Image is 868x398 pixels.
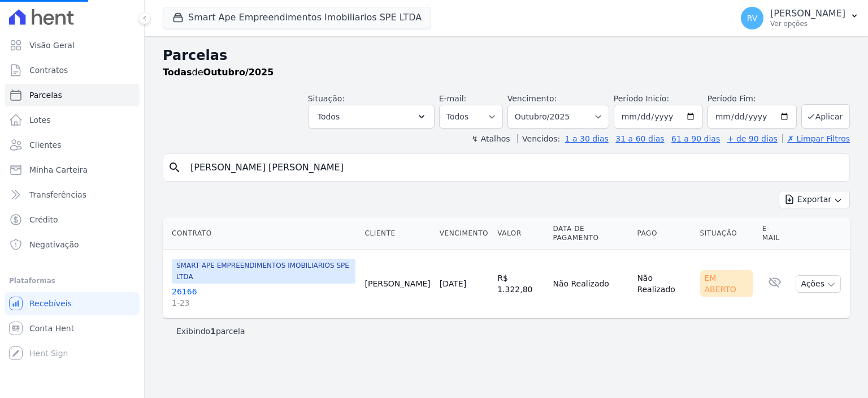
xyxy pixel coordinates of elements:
p: Ver opções [770,19,845,28]
a: Recebíveis [5,292,140,315]
td: Não Realizado [548,250,632,318]
p: Exibindo parcela [176,326,245,337]
div: Em Aberto [700,270,753,297]
span: Crédito [29,214,58,225]
button: Smart Ape Empreendimentos Imobiliarios SPE LTDA [163,7,431,28]
button: Exportar [779,191,850,208]
span: SMART APE EMPREENDIMENTOS IMOBILIARIOS SPE LTDA [172,259,355,284]
label: ↯ Atalhos [471,134,510,143]
a: 61 a 90 dias [671,134,720,143]
label: Vencidos: [517,134,560,143]
input: Buscar por nome do lote ou do cliente [184,156,845,179]
td: R$ 1.322,80 [493,250,548,318]
p: de [163,66,274,79]
button: Ações [796,275,841,293]
th: Cliente [360,217,435,250]
a: 261661-23 [172,286,355,309]
a: Negativação [5,233,140,256]
button: RV [PERSON_NAME] Ver opções [732,2,868,34]
th: Vencimento [435,217,493,250]
th: E-mail [758,217,792,250]
th: Situação [696,217,758,250]
th: Pago [632,217,695,250]
span: Visão Geral [29,40,75,51]
a: Minha Carteira [5,159,140,181]
label: Situação: [308,94,345,103]
span: Negativação [29,239,79,250]
p: [PERSON_NAME] [770,8,845,19]
a: [DATE] [440,279,466,288]
th: Valor [493,217,548,250]
th: Data de Pagamento [548,217,632,250]
span: Parcelas [29,89,62,101]
a: 1 a 30 dias [565,134,609,143]
i: search [168,161,181,174]
span: RV [747,14,758,22]
a: Contratos [5,59,140,82]
a: Parcelas [5,84,140,106]
label: Vencimento: [507,94,557,103]
label: E-mail: [439,94,467,103]
label: Período Inicío: [614,94,669,103]
a: Crédito [5,208,140,231]
strong: Outubro/2025 [203,67,274,78]
button: Aplicar [801,104,850,129]
strong: Todas [163,67,192,78]
a: + de 90 dias [727,134,778,143]
td: Não Realizado [632,250,695,318]
button: Todos [308,105,435,129]
span: Lotes [29,114,51,126]
a: ✗ Limpar Filtros [782,134,850,143]
a: Transferências [5,183,140,206]
span: Recebíveis [29,298,72,309]
h2: Parcelas [163,45,850,66]
span: Contratos [29,65,68,76]
th: Contrato [163,217,360,250]
b: 1 [210,327,216,336]
span: Minha Carteira [29,164,88,176]
span: Transferências [29,189,86,200]
label: Período Fim: [708,93,797,105]
a: Clientes [5,134,140,156]
span: Todos [318,110,340,123]
a: Visão Geral [5,34,140,57]
span: 1-23 [172,297,355,309]
span: Clientes [29,139,61,151]
a: 31 a 60 dias [615,134,664,143]
a: Conta Hent [5,317,140,340]
a: Lotes [5,109,140,131]
span: Conta Hent [29,323,74,334]
td: [PERSON_NAME] [360,250,435,318]
div: Plataformas [9,274,135,288]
